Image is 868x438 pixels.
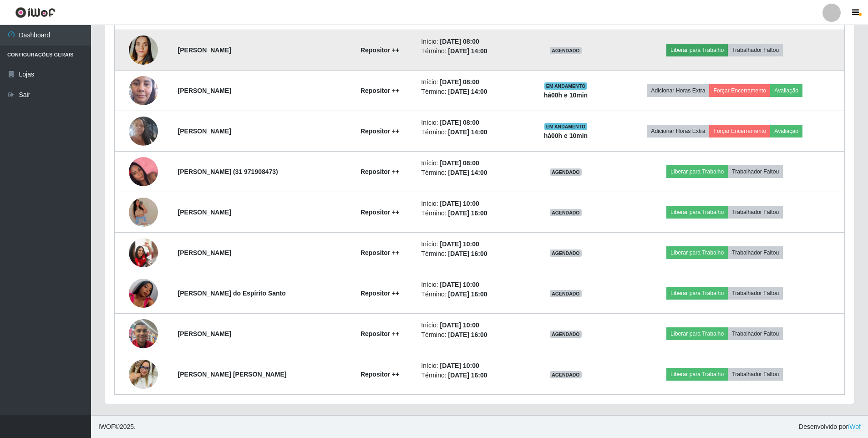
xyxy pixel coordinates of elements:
span: AGENDADO [550,209,582,216]
button: Trabalhador Faltou [728,246,783,259]
strong: [PERSON_NAME] do Espírito Santo [178,290,286,297]
strong: Repositor ++ [360,371,400,378]
span: AGENDADO [550,290,582,297]
strong: há 00 h e 10 min [544,132,588,139]
li: Término: [421,249,521,259]
time: [DATE] 10:00 [440,240,479,248]
span: AGENDADO [550,371,582,378]
button: Liberar para Trabalho [666,287,728,300]
strong: [PERSON_NAME] [178,127,231,135]
button: Liberar para Trabalho [666,327,728,340]
button: Forçar Encerramento [709,125,770,138]
button: Trabalhador Faltou [728,44,783,56]
button: Trabalhador Faltou [728,327,783,340]
strong: Repositor ++ [360,168,400,175]
span: © 2025 . [98,422,136,432]
li: Início: [421,77,521,87]
li: Término: [421,87,521,97]
li: Término: [421,46,521,56]
span: AGENDADO [550,331,582,338]
button: Liberar para Trabalho [666,206,728,219]
li: Início: [421,361,521,371]
li: Início: [421,37,521,46]
button: Liberar para Trabalho [666,246,728,259]
li: Término: [421,168,521,178]
time: [DATE] 10:00 [440,200,479,207]
time: [DATE] 16:00 [448,209,487,217]
li: Início: [421,239,521,249]
span: AGENDADO [550,168,582,176]
time: [DATE] 16:00 [448,331,487,338]
span: EM ANDAMENTO [544,82,588,90]
time: [DATE] 16:00 [448,372,487,379]
img: 1750177292954.jpeg [129,58,158,123]
button: Avaliação [770,84,802,97]
strong: [PERSON_NAME] (31 971908473) [178,168,278,175]
strong: [PERSON_NAME] [178,46,231,54]
time: [DATE] 16:00 [448,250,487,257]
li: Início: [421,199,521,209]
img: CoreUI Logo [15,7,56,18]
a: iWof [848,423,861,430]
img: 1752676731308.jpeg [129,314,158,353]
img: 1748562791419.jpeg [129,24,158,76]
strong: Repositor ++ [360,87,400,94]
button: Trabalhador Faltou [728,368,783,381]
span: Desenvolvido por [799,422,861,432]
img: 1750875229088.jpeg [129,146,158,198]
li: Término: [421,127,521,137]
strong: Repositor ++ [360,249,400,256]
button: Liberar para Trabalho [666,44,728,56]
button: Forçar Encerramento [709,84,770,97]
time: [DATE] 10:00 [440,362,479,369]
strong: Repositor ++ [360,209,400,216]
img: 1750620222333.jpeg [129,267,158,319]
strong: [PERSON_NAME] [178,249,231,256]
li: Início: [421,118,521,127]
li: Início: [421,321,521,330]
button: Trabalhador Faltou [728,165,783,178]
button: Trabalhador Faltou [728,206,783,219]
button: Trabalhador Faltou [728,287,783,300]
li: Início: [421,280,521,290]
time: [DATE] 08:00 [440,38,479,45]
time: [DATE] 16:00 [448,290,487,298]
strong: [PERSON_NAME] [178,87,231,94]
li: Término: [421,330,521,340]
time: [DATE] 14:00 [448,88,487,95]
time: [DATE] 08:00 [440,159,479,167]
button: Avaliação [770,125,802,138]
time: [DATE] 14:00 [448,128,487,136]
time: [DATE] 10:00 [440,321,479,329]
time: [DATE] 14:00 [448,169,487,176]
strong: Repositor ++ [360,330,400,337]
button: Liberar para Trabalho [666,368,728,381]
button: Liberar para Trabalho [666,165,728,178]
span: AGENDADO [550,47,582,54]
strong: há 00 h e 10 min [544,92,588,99]
span: IWOF [98,423,115,430]
strong: Repositor ++ [360,127,400,135]
li: Término: [421,209,521,218]
img: 1749467102101.jpeg [129,238,158,267]
button: Adicionar Horas Extra [647,125,709,138]
img: 1745850346795.jpeg [129,179,158,245]
li: Término: [421,371,521,380]
span: AGENDADO [550,250,582,257]
strong: [PERSON_NAME] [PERSON_NAME] [178,371,287,378]
li: Início: [421,158,521,168]
img: 1755998859963.jpeg [129,360,158,389]
strong: Repositor ++ [360,290,400,297]
time: [DATE] 08:00 [440,78,479,86]
strong: Repositor ++ [360,46,400,54]
time: [DATE] 14:00 [448,47,487,55]
img: 1750278821338.jpeg [129,105,158,157]
strong: [PERSON_NAME] [178,330,231,337]
button: Adicionar Horas Extra [647,84,709,97]
strong: [PERSON_NAME] [178,209,231,216]
time: [DATE] 10:00 [440,281,479,288]
span: EM ANDAMENTO [544,123,588,130]
li: Término: [421,290,521,299]
time: [DATE] 08:00 [440,119,479,126]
